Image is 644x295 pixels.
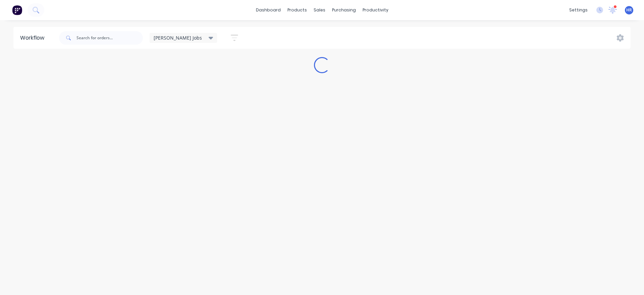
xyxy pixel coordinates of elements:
[284,5,310,15] div: products
[12,5,22,15] img: Factory
[154,34,202,41] span: [PERSON_NAME] Jobs
[359,5,392,15] div: productivity
[566,5,591,15] div: settings
[20,34,48,42] div: Workflow
[76,31,143,45] input: Search for orders...
[310,5,329,15] div: sales
[329,5,359,15] div: purchasing
[626,7,632,13] span: HR
[253,5,284,15] a: dashboard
